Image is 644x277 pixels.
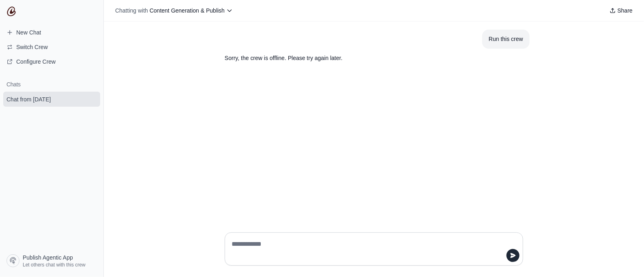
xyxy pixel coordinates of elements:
[618,6,633,15] span: Share
[23,253,73,262] span: Publish Agentic App
[3,26,100,39] a: New Chat
[3,92,100,107] a: Chat from [DATE]
[218,49,491,68] section: Response
[225,54,484,63] p: Sorry, the crew is offline. Please try again later.
[3,251,100,271] a: Publish Agentic App Let others chat with this crew
[606,5,636,16] button: Share
[16,43,48,51] span: Switch Crew
[3,41,100,54] button: Switch Crew
[3,55,100,68] a: Configure Crew
[115,6,148,15] span: Chatting with
[482,30,530,49] section: User message
[6,95,51,103] span: Chat from [DATE]
[16,58,56,66] span: Configure Crew
[489,34,523,44] div: Run this crew
[6,6,16,16] img: CrewAI Logo
[16,28,41,37] span: New Chat
[150,7,225,14] span: Content Generation & Publish
[112,5,236,16] button: Chatting with Content Generation & Publish
[23,262,86,268] span: Let others chat with this crew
